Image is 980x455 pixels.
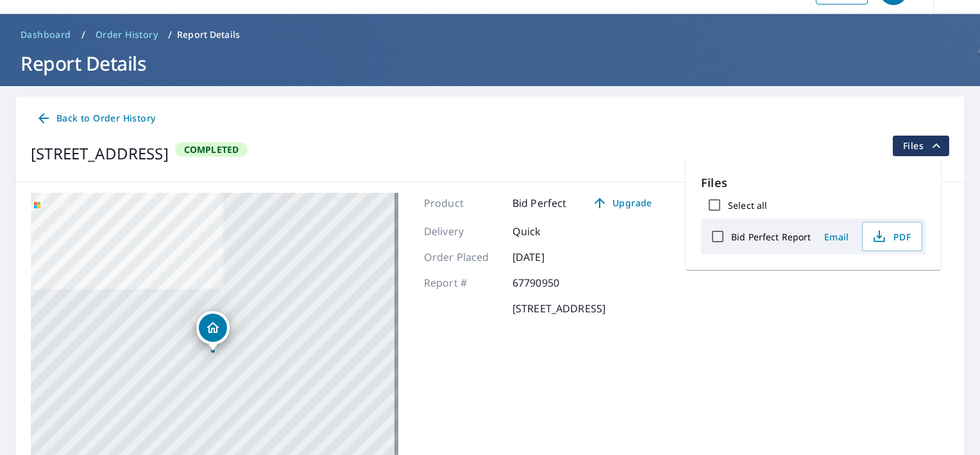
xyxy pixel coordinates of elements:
p: Report # [424,275,501,290]
li: / [81,27,85,42]
p: Report Details [177,28,240,41]
div: Dropped pin, building 1, Residential property, 311 Grouse Rd Summerville, SC 29485 [196,311,230,351]
h1: Report Details [15,50,965,76]
span: PDF [870,229,911,244]
a: Order History [90,24,163,45]
p: Quick [512,224,589,239]
p: 67790950 [512,275,589,290]
p: Files [701,174,925,192]
label: Select all [728,199,767,211]
button: filesDropdownBtn-67790950 [892,136,949,156]
p: [DATE] [512,249,589,265]
span: Completed [176,143,247,156]
span: Order History [96,28,158,41]
span: Dashboard [21,28,71,41]
nav: breadcrumb [15,24,965,45]
p: Product [424,195,501,211]
span: Upgrade [589,195,654,211]
span: Files [903,138,944,154]
p: Delivery [424,224,501,239]
a: Upgrade [582,193,662,213]
label: Bid Perfect Report [731,231,811,243]
div: [STREET_ADDRESS] [31,142,169,165]
p: [STREET_ADDRESS] [512,301,605,316]
a: Dashboard [15,24,76,45]
span: Email [821,231,852,243]
p: Bid Perfect [512,195,567,211]
button: Email [816,227,857,247]
a: Back to Order History [31,107,160,130]
button: PDF [862,222,922,251]
p: Order Placed [424,249,501,265]
span: Back to Order History [36,111,155,127]
li: / [168,27,172,42]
